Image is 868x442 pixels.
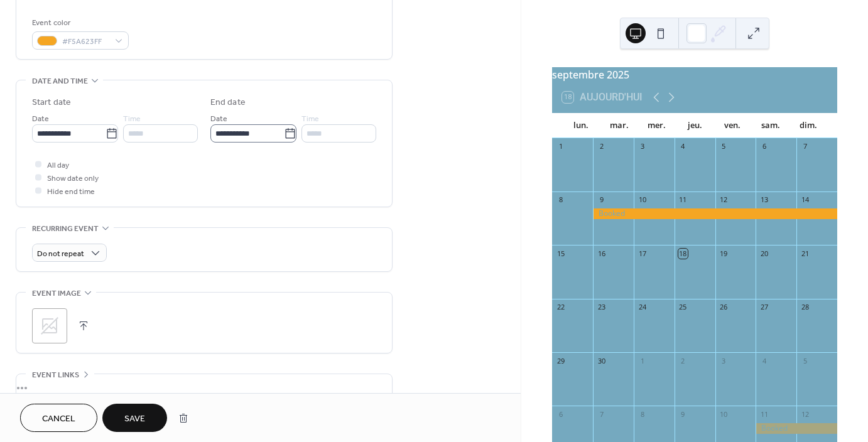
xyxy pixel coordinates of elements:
[597,356,606,365] div: 30
[678,409,688,419] div: 9
[556,195,565,205] div: 8
[719,249,729,258] div: 19
[597,195,606,205] div: 9
[556,356,565,365] div: 29
[210,112,227,126] span: Date
[800,249,810,258] div: 21
[124,412,145,426] span: Save
[556,142,565,151] div: 1
[678,195,688,205] div: 11
[759,249,769,258] div: 20
[123,112,141,126] span: Time
[600,113,637,138] div: mar.
[637,195,647,205] div: 10
[552,67,837,82] div: septembre 2025
[562,113,600,138] div: lun.
[719,356,729,365] div: 3
[678,356,688,365] div: 2
[556,303,565,312] div: 22
[20,404,97,432] button: Cancel
[800,195,810,205] div: 14
[637,142,647,151] div: 3
[597,303,606,312] div: 23
[800,142,810,151] div: 7
[47,159,69,172] span: All day
[789,113,827,138] div: dim.
[800,409,810,419] div: 12
[37,247,84,261] span: Do not repeat
[32,369,79,382] span: Event links
[678,303,688,312] div: 25
[47,185,95,198] span: Hide end time
[759,356,769,365] div: 4
[676,113,713,138] div: jeu.
[32,222,99,235] span: Recurring event
[719,195,729,205] div: 12
[102,404,167,432] button: Save
[719,142,729,151] div: 5
[713,113,751,138] div: ven.
[759,409,769,419] div: 11
[32,75,88,88] span: Date and time
[32,308,67,343] div: ;
[719,303,729,312] div: 26
[678,249,688,258] div: 18
[32,287,81,300] span: Event image
[32,16,126,30] div: Event color
[597,249,606,258] div: 16
[16,374,392,401] div: •••
[637,249,647,258] div: 17
[800,356,810,365] div: 5
[597,409,606,419] div: 7
[593,208,837,219] div: Booked
[47,172,99,185] span: Show date only
[719,409,729,419] div: 10
[756,423,837,434] div: Booked
[32,96,71,109] div: Start date
[556,249,565,258] div: 15
[759,142,769,151] div: 6
[301,112,319,126] span: Time
[678,142,688,151] div: 4
[32,112,49,126] span: Date
[759,195,769,205] div: 13
[637,303,647,312] div: 24
[210,96,246,109] div: End date
[62,35,109,48] span: #F5A623FF
[751,113,789,138] div: sam.
[637,409,647,419] div: 8
[556,409,565,419] div: 6
[597,142,606,151] div: 2
[800,303,810,312] div: 28
[638,113,676,138] div: mer.
[637,356,647,365] div: 1
[42,412,75,426] span: Cancel
[759,303,769,312] div: 27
